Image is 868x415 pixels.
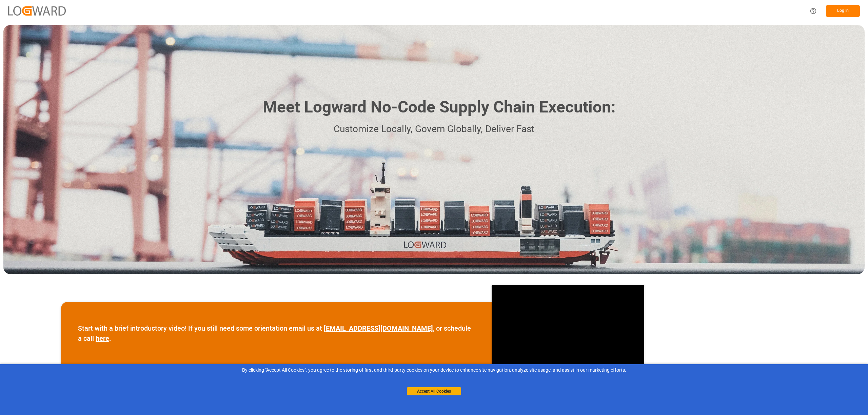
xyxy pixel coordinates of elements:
div: By clicking "Accept All Cookies”, you agree to the storing of first and third-party cookies on yo... [5,367,863,374]
button: Accept All Cookies [407,387,461,395]
a: [EMAIL_ADDRESS][DOMAIN_NAME] [324,324,433,332]
h1: Meet Logward No-Code Supply Chain Execution: [263,95,615,119]
img: Logward_new_orange.png [8,6,66,15]
a: here [96,334,109,343]
button: Log In [826,5,860,17]
button: Help Center [806,3,821,19]
p: Start with a brief introductory video! If you still need some orientation email us at , or schedu... [78,323,475,344]
p: Customize Locally, Govern Globally, Deliver Fast [253,122,615,137]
